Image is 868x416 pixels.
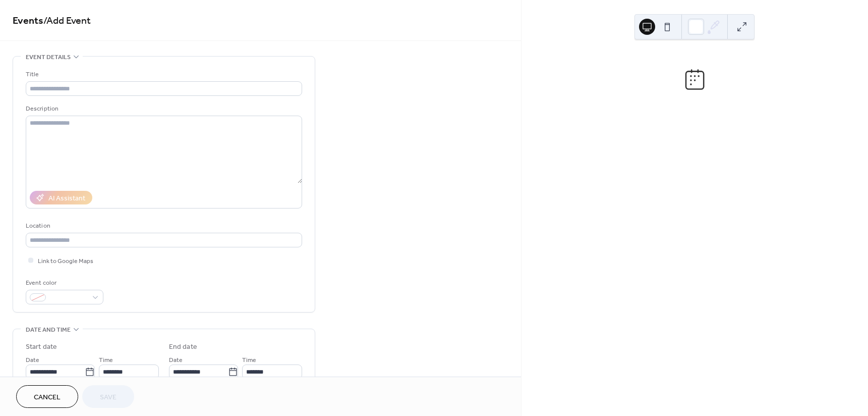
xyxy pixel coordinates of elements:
button: Cancel [16,385,78,408]
div: Event color [26,278,101,288]
span: Date [169,355,183,366]
a: Events [13,11,43,31]
span: Time [99,355,113,366]
span: Link to Google Maps [38,256,93,267]
div: End date [169,342,197,352]
span: Event details [26,52,71,63]
div: Start date [26,342,57,352]
span: Date and time [26,325,71,335]
span: Date [26,355,39,366]
div: Location [26,221,300,231]
div: Title [26,69,300,80]
span: Cancel [34,392,61,403]
span: / Add Event [43,11,91,31]
div: Description [26,103,300,114]
span: Time [242,355,256,366]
